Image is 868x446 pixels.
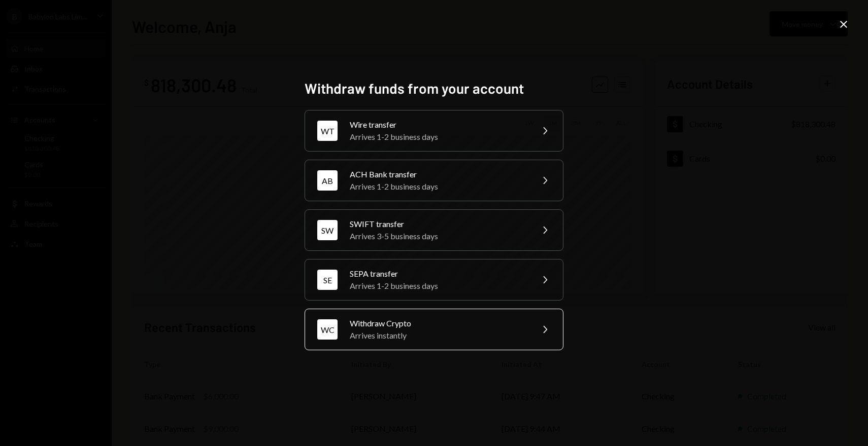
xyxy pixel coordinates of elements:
[350,131,526,143] div: Arrives 1-2 business days
[350,230,526,242] div: Arrives 3-5 business days
[317,220,338,240] div: SW
[317,319,338,340] div: WC
[350,119,526,131] div: Wire transfer
[305,160,563,201] button: ABACH Bank transferArrives 1-2 business days
[350,168,526,180] div: ACH Bank transfer
[317,121,338,141] div: WT
[305,259,563,301] button: SESEPA transferArrives 1-2 business days
[305,309,563,350] button: WCWithdraw CryptoArrives instantly
[350,180,526,193] div: Arrives 1-2 business days
[350,329,526,342] div: Arrives instantly
[350,317,526,329] div: Withdraw Crypto
[317,270,338,290] div: SE
[350,280,526,292] div: Arrives 1-2 business days
[317,170,338,191] div: AB
[350,268,526,280] div: SEPA transfer
[305,110,563,152] button: WTWire transferArrives 1-2 business days
[305,209,563,251] button: SWSWIFT transferArrives 3-5 business days
[350,218,526,230] div: SWIFT transfer
[305,79,563,98] h2: Withdraw funds from your account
